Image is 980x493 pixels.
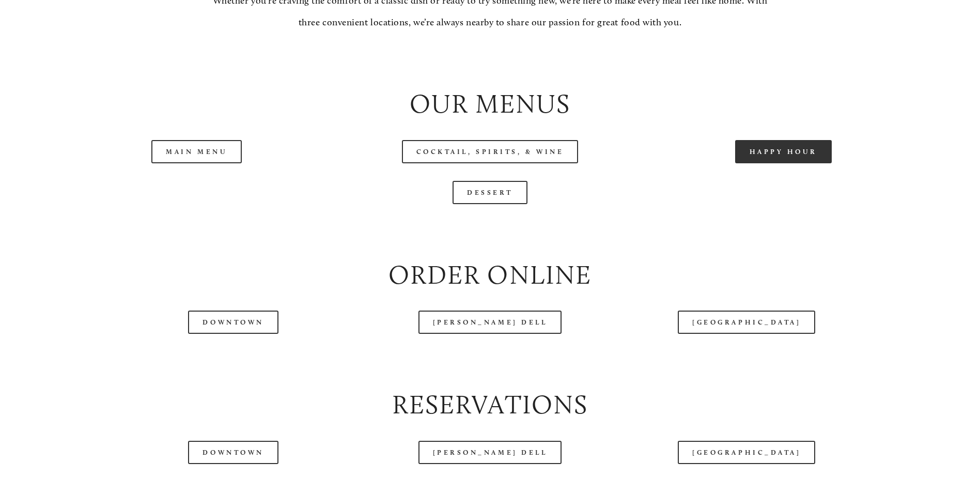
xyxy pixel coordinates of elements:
h2: Order Online [59,257,921,294]
h2: Our Menus [59,86,921,122]
a: [GEOGRAPHIC_DATA] [678,441,815,464]
a: Dessert [453,181,527,204]
a: Cocktail, Spirits, & Wine [402,140,579,163]
a: Happy Hour [735,140,832,163]
a: [PERSON_NAME] Dell [418,311,562,334]
a: Downtown [188,441,278,464]
a: Main Menu [151,140,242,163]
a: Downtown [188,311,278,334]
h2: Reservations [59,387,921,423]
a: [GEOGRAPHIC_DATA] [678,311,815,334]
a: [PERSON_NAME] Dell [418,441,562,464]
